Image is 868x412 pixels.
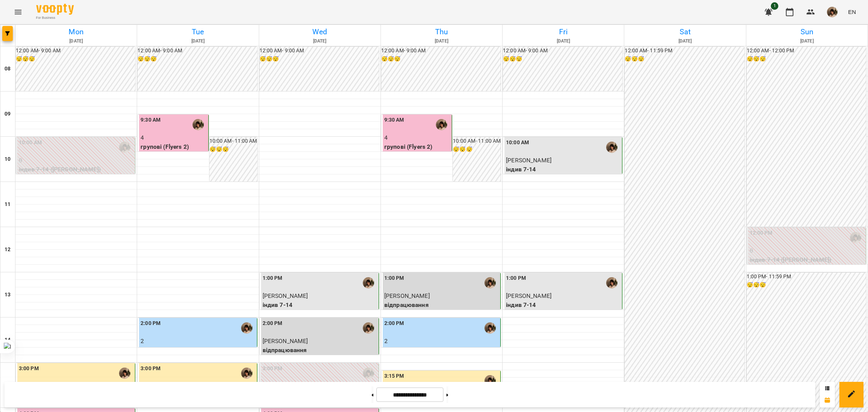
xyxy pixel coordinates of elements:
h6: Thu [382,26,501,38]
label: 12:00 PM [750,229,773,237]
label: 3:00 PM [141,365,160,373]
h6: Fri [504,26,623,38]
p: індив 7-14 [506,301,620,310]
label: 1:00 PM [506,274,526,282]
h6: Sat [625,26,744,38]
h6: [DATE] [260,38,379,45]
span: [PERSON_NAME] [263,292,308,299]
img: Вікторія Кубрик [363,277,374,288]
div: Вікторія Кубрик [606,277,617,288]
label: 3:15 PM [384,372,404,380]
div: Вікторія Кубрик [193,119,204,130]
h6: 😴😴😴 [625,55,744,63]
p: 2 [141,337,255,346]
h6: 11 [5,200,11,209]
h6: 10:00 AM - 11:00 AM [209,137,257,145]
h6: 12:00 AM - 9:00 AM [260,47,379,55]
p: індив 7-14 ([PERSON_NAME]) [19,165,133,174]
h6: 12:00 AM - 11:59 PM [625,47,744,55]
img: Вікторія Кубрик [241,368,252,379]
h6: [DATE] [747,38,866,45]
span: 1 [771,2,778,10]
h6: Wed [260,26,379,38]
h6: [DATE] [382,38,501,45]
span: [PERSON_NAME] [506,157,552,164]
h6: 14 [5,336,11,344]
img: Вікторія Кубрик [850,232,861,243]
h6: 😴😴😴 [138,55,257,63]
label: 2:00 PM [263,319,283,328]
span: [PERSON_NAME] [263,337,308,345]
h6: 😴😴😴 [209,145,257,154]
img: Вікторія Кубрик [363,322,374,334]
p: парні ([PERSON_NAME]) [384,346,499,355]
img: 5ab270ebd8e3dfeff87dc15fffc2038a.png [827,7,837,17]
span: [PERSON_NAME] [506,292,552,299]
label: 2:00 PM [384,319,404,328]
h6: 09 [5,110,11,118]
h6: 12:00 AM - 12:00 PM [747,47,866,55]
label: 2:00 PM [141,319,160,328]
h6: 1:00 PM - 11:59 PM [747,273,866,281]
h6: 10 [5,155,11,163]
h6: 12 [5,246,11,254]
h6: 12:00 AM - 9:00 AM [138,47,257,55]
h6: [DATE] [17,38,136,45]
h6: 😴😴😴 [747,55,866,63]
p: 4 [141,133,206,142]
h6: 😴😴😴 [381,55,501,63]
p: групові (Flyers 2) [384,142,450,151]
img: Voopty Logo [36,4,74,15]
h6: [DATE] [504,38,623,45]
h6: 😴😴😴 [16,55,135,63]
p: парні ([PERSON_NAME]) [141,346,255,355]
img: Вікторія Кубрик [484,322,496,334]
h6: Mon [17,26,136,38]
label: 10:00 AM [19,139,42,147]
h6: 13 [5,291,11,299]
img: Вікторія Кубрик [484,277,496,288]
p: індив 7-14 [263,301,377,310]
p: індив 7-14 ([PERSON_NAME]) [750,255,864,264]
h6: 12:00 AM - 9:00 AM [16,47,135,55]
h6: [DATE] [138,38,257,45]
img: Вікторія Кубрик [484,375,496,386]
h6: 😴😴😴 [260,55,379,63]
img: Вікторія Кубрик [363,368,374,379]
img: Вікторія Кубрик [119,142,130,153]
h6: 😴😴😴 [503,55,622,63]
label: 9:30 AM [384,116,404,124]
label: 3:00 PM [19,365,39,373]
label: 1:00 PM [384,274,404,282]
label: 9:30 AM [141,116,160,124]
label: 10:00 AM [506,139,529,147]
div: Вікторія Кубрик [606,142,617,153]
h6: [DATE] [625,38,744,45]
h6: 😴😴😴 [747,281,866,289]
h6: 10:00 AM - 11:00 AM [453,137,501,145]
h6: 12:00 AM - 9:00 AM [503,47,622,55]
p: 0 [750,246,864,255]
img: Вікторія Кубрик [119,368,130,379]
img: Вікторія Кубрик [436,119,447,130]
p: групові (Flyers 2) [141,142,206,151]
p: 4 [384,133,450,142]
button: Menu [9,3,27,21]
p: відпрацювання [263,346,377,355]
p: 2 [384,337,499,346]
h6: Tue [138,26,257,38]
span: For Business [36,15,74,20]
h6: 😴😴😴 [453,145,501,154]
h6: Sun [747,26,866,38]
button: EN [845,5,859,19]
h6: 12:00 AM - 9:00 AM [381,47,501,55]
